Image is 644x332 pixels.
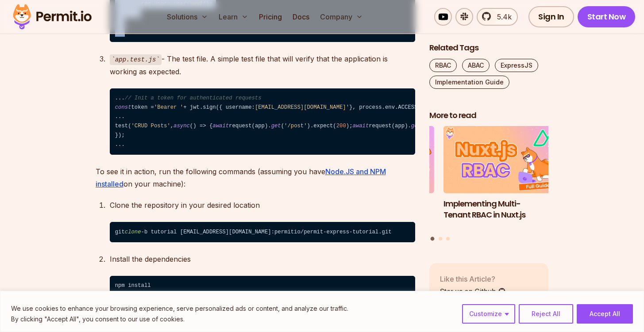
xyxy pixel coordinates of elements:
[110,222,415,242] code: git -b tutorial [EMAIL_ADDRESS][DOMAIN_NAME]:permitio/permit-express-tutorial.git
[492,11,512,22] span: 5.4k
[336,123,346,129] span: 200
[495,59,538,72] a: ExpressJS
[11,314,348,324] p: By clicking "Accept All", you consent to our use of cookies.
[439,237,442,240] button: Go to slide 2
[110,276,415,296] code: npm install
[11,303,348,314] p: We use cookies to enhance your browsing experience, serve personalized ads or content, and analyz...
[443,126,563,232] a: Implementing Multi-Tenant RBAC in Nuxt.jsImplementing Multi-Tenant RBAC in Nuxt.js
[255,8,285,26] a: Pricing
[353,123,369,129] span: await
[255,104,349,111] span: [EMAIL_ADDRESS][DOMAIN_NAME]'
[462,304,515,324] button: Customize
[316,8,366,26] button: Company
[443,198,563,221] h3: Implementing Multi-Tenant RBAC in Nuxt.js
[443,126,563,232] li: 1 of 3
[429,110,549,121] h2: More to read
[315,126,434,194] img: Policy-Based Access Control (PBAC) Isn’t as Great as You Think
[440,274,506,284] p: Like this Article?
[429,76,509,89] a: Implementation Guide
[125,95,262,101] span: // Init a token for authenticated requests
[519,304,573,324] button: Reject All
[271,123,281,129] span: get
[289,8,313,26] a: Docs
[577,304,633,324] button: Accept All
[96,165,415,190] p: To see it in action, run the following commands (assuming you have on your machine):
[429,126,549,242] div: Posts
[284,123,307,129] span: '/post'
[9,2,96,32] img: Permit logo
[528,6,574,27] a: Sign In
[315,126,434,232] li: 3 of 3
[110,88,415,155] code: ... token = + jwt.sign({ username: }, process.env.ACCESS_TOKEN_SECRET, { expiresIn: }); ... test(...
[431,237,435,241] button: Go to slide 1
[110,53,415,78] p: - The test file. A simple test file that will verify that the application is working as expected.
[462,59,490,72] a: ABAC
[110,54,162,65] code: app.test.js
[110,199,415,211] p: Clone the repository in your desired location
[110,253,415,265] p: Install the dependencies
[115,104,131,111] span: const
[477,8,518,26] a: 5.4k
[578,6,636,27] a: Start Now
[440,286,506,297] a: Star us on Github
[212,123,229,129] span: await
[446,237,450,240] button: Go to slide 3
[315,198,434,231] h3: Policy-Based Access Control (PBAC) Isn’t as Great as You Think
[429,59,457,72] a: RBAC
[154,104,183,111] span: 'Bearer '
[131,123,170,129] span: 'CRUD Posts'
[125,229,141,235] span: clone
[163,8,212,26] button: Solutions
[429,42,549,53] h2: Related Tags
[174,123,190,129] span: async
[215,8,252,26] button: Learn
[411,123,421,129] span: get
[443,126,563,194] img: Implementing Multi-Tenant RBAC in Nuxt.js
